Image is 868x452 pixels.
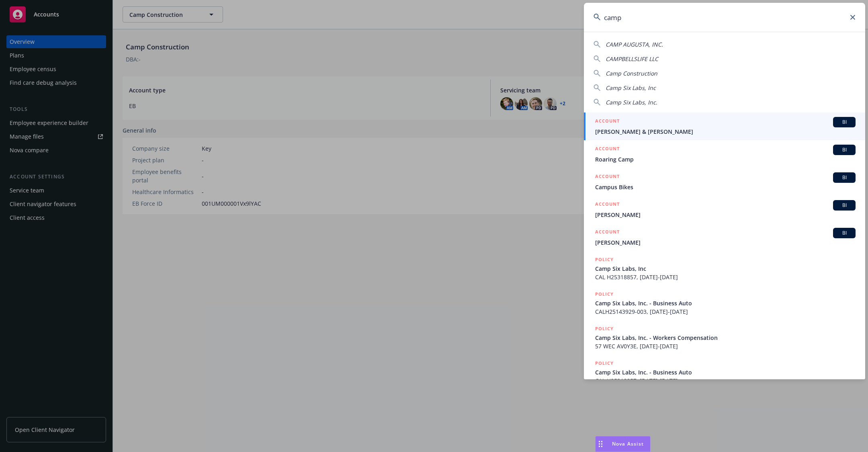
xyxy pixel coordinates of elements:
[595,228,620,237] h5: ACCOUNT
[595,183,856,191] span: Campus Bikes
[584,168,865,196] a: ACCOUNTBICampus Bikes
[584,355,865,389] a: POLICYCamp Six Labs, Inc. - Business AutoCAL H25318857, [DATE]-[DATE]
[595,238,856,247] span: [PERSON_NAME]
[595,273,856,281] span: CAL H25318857, [DATE]-[DATE]
[584,112,865,140] a: ACCOUNTBI[PERSON_NAME] & [PERSON_NAME]
[595,256,614,264] h5: POLICY
[595,376,856,385] span: CAL H25318857, [DATE]-[DATE]
[584,223,865,251] a: ACCOUNTBI[PERSON_NAME]
[836,119,852,126] span: BI
[606,55,658,63] span: CAMPBELLSLIFE LLC
[606,41,663,48] span: CAMP AUGUSTA, INC.
[836,174,852,181] span: BI
[595,342,856,350] span: 57 WEC AV0Y3E, [DATE]-[DATE]
[595,436,651,452] button: Nova Assist
[595,325,614,333] h5: POLICY
[584,251,865,286] a: POLICYCamp Six Labs, IncCAL H25318857, [DATE]-[DATE]
[612,440,644,447] span: Nova Assist
[595,368,856,376] span: Camp Six Labs, Inc. - Business Auto
[595,290,614,298] h5: POLICY
[595,155,856,164] span: Roaring Camp
[584,320,865,355] a: POLICYCamp Six Labs, Inc. - Workers Compensation57 WEC AV0Y3E, [DATE]-[DATE]
[595,333,856,342] span: Camp Six Labs, Inc. - Workers Compensation
[595,145,620,154] h5: ACCOUNT
[584,140,865,168] a: ACCOUNTBIRoaring Camp
[595,200,620,210] h5: ACCOUNT
[595,264,856,273] span: Camp Six Labs, Inc
[595,172,620,182] h5: ACCOUNT
[595,359,614,367] h5: POLICY
[584,286,865,320] a: POLICYCamp Six Labs, Inc. - Business AutoCALH25143929-003, [DATE]-[DATE]
[606,98,657,106] span: Camp Six Labs, Inc.
[606,84,656,92] span: Camp Six Labs, Inc
[836,229,852,237] span: BI
[584,196,865,223] a: ACCOUNTBI[PERSON_NAME]
[595,127,856,136] span: [PERSON_NAME] & [PERSON_NAME]
[584,3,865,32] input: Search...
[596,436,606,452] div: Drag to move
[595,117,620,127] h5: ACCOUNT
[836,146,852,153] span: BI
[595,211,856,219] span: [PERSON_NAME]
[595,307,856,316] span: CALH25143929-003, [DATE]-[DATE]
[595,299,856,307] span: Camp Six Labs, Inc. - Business Auto
[836,202,852,209] span: BI
[606,70,657,77] span: Camp Construction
